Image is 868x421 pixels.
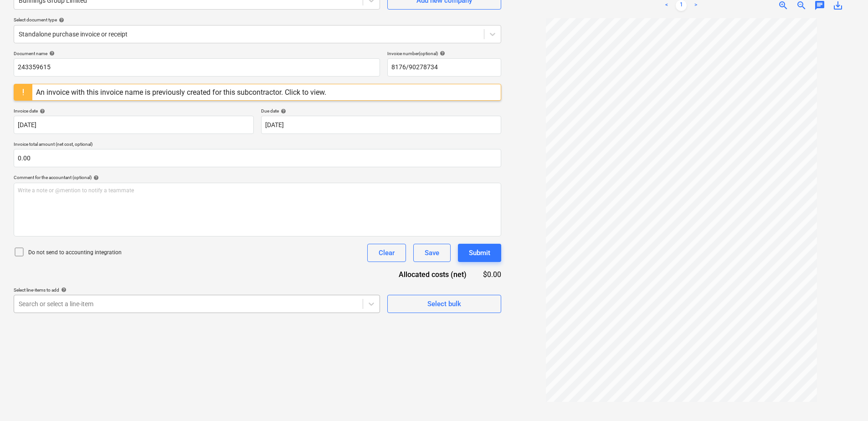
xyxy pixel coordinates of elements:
[481,269,501,280] div: $0.00
[14,58,380,77] input: Document name
[427,298,461,310] div: Select bulk
[379,247,395,259] div: Clear
[14,175,501,180] div: Comment for the accountant (optional)
[279,108,286,114] span: help
[367,244,406,262] button: Clear
[47,51,55,56] span: help
[438,51,445,56] span: help
[458,244,501,262] button: Submit
[36,88,326,97] div: An invoice with this invoice name is previously created for this subcontractor. Click to view.
[14,116,254,134] input: Invoice date not specified
[14,51,380,56] div: Document name
[383,269,481,280] div: Allocated costs (net)
[14,108,254,114] div: Invoice date
[59,287,67,293] span: help
[413,244,451,262] button: Save
[57,17,64,23] span: help
[28,249,122,257] p: Do not send to accounting integration
[822,377,868,421] iframe: Chat Widget
[38,108,45,114] span: help
[469,247,490,259] div: Submit
[261,108,501,114] div: Due date
[14,141,501,149] p: Invoice total amount (net cost, optional)
[387,51,501,56] div: Invoice number (optional)
[14,17,501,23] div: Select document type
[261,116,501,134] input: Due date not specified
[425,247,439,259] div: Save
[387,295,501,313] button: Select bulk
[14,287,380,293] div: Select line-items to add
[387,58,501,77] input: Invoice number
[92,175,99,180] span: help
[14,149,501,167] input: Invoice total amount (net cost, optional)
